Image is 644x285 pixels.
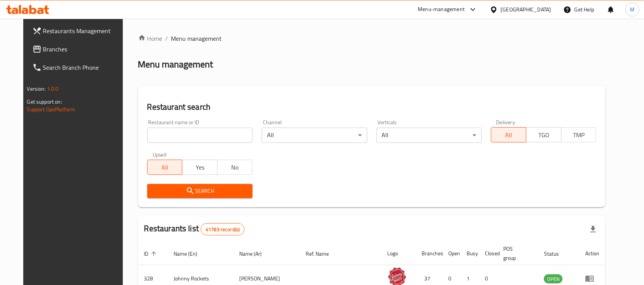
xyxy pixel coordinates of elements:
button: Yes [182,160,217,175]
span: POS group [504,244,529,263]
th: Closed [479,242,497,265]
label: Delivery [496,120,515,125]
h2: Restaurants list [144,223,245,235]
th: Open [443,242,461,265]
span: Yes [185,162,214,173]
th: Branches [416,242,443,265]
th: Action [579,242,605,265]
button: All [147,160,183,175]
th: Logo [382,242,416,265]
span: 1.0.0 [47,84,59,94]
span: Branches [43,45,125,54]
span: Search [153,186,246,196]
span: All [151,162,180,173]
button: Search [147,184,253,198]
label: Upsell [153,152,167,157]
div: [GEOGRAPHIC_DATA] [501,5,551,14]
div: Menu [585,274,599,283]
span: OPEN [544,275,563,283]
span: Get support on: [27,97,62,107]
span: Search Branch Phone [43,63,125,72]
a: Support.OpsPlatform [27,104,76,114]
span: Menu management [171,34,222,43]
span: Ref. Name [306,249,339,258]
span: M [630,5,635,14]
span: Name (Ar) [239,249,272,258]
div: All [262,128,367,143]
a: Search Branch Phone [26,58,131,77]
span: ID [144,249,159,258]
span: Restaurants Management [43,26,125,35]
span: TGO [530,130,559,141]
a: Restaurants Management [26,22,131,40]
a: Home [138,34,163,43]
span: All [494,130,523,141]
span: 41783 record(s) [201,226,244,233]
div: Total records count [201,223,245,235]
span: Status [544,249,569,258]
div: Menu-management [418,5,465,14]
div: All [377,128,482,143]
button: TGO [526,127,562,142]
span: Version: [27,84,46,94]
span: TMP [565,130,594,141]
nav: breadcrumb [138,34,606,43]
div: Export file [584,220,602,239]
th: Busy [461,242,479,265]
button: TMP [561,127,597,142]
span: Name (En) [174,249,208,258]
span: No [221,162,250,173]
li: / [166,34,168,43]
a: Branches [26,40,131,58]
h2: Menu management [138,58,213,70]
button: All [491,127,526,142]
input: Search for restaurant name or ID.. [147,128,253,143]
button: No [217,160,253,175]
h2: Restaurant search [147,101,597,113]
